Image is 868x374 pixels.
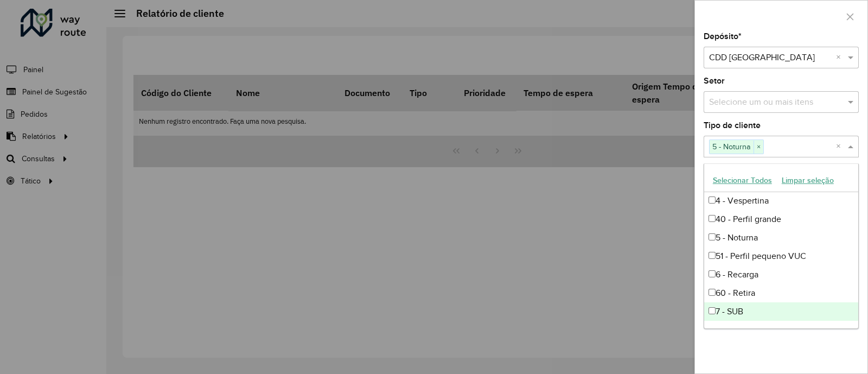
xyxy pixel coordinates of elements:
[704,229,858,247] div: 5 - Noturna
[704,119,761,132] label: Tipo de cliente
[704,30,742,43] label: Depósito
[836,51,845,64] span: Clear all
[704,210,858,229] div: 40 - Perfil grande
[704,265,858,284] div: 6 - Recarga
[704,192,858,210] div: 4 - Vespertina
[704,302,858,321] div: 7 - SUB
[704,163,859,329] ng-dropdown-panel: Options list
[704,74,725,87] label: Setor
[708,172,777,189] button: Selecionar Todos
[704,284,858,302] div: 60 - Retira
[836,140,845,153] span: Clear all
[777,172,839,189] button: Limpar seleção
[754,141,763,154] span: ×
[710,140,754,153] span: 5 - Noturna
[704,321,858,339] div: 700 - Shopping
[704,247,858,265] div: 51 - Perfil pequeno VUC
